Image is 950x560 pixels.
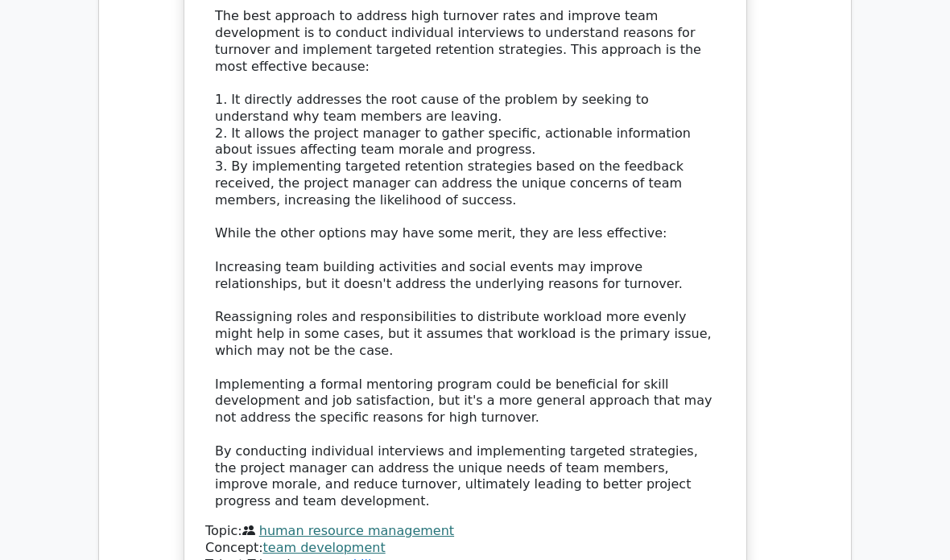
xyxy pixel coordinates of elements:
div: Topic: [205,524,725,541]
div: The best approach to address high turnover rates and improve team development is to conduct indiv... [215,9,716,511]
a: team development [263,541,386,556]
div: Concept: [205,541,725,558]
a: human resource management [259,524,454,539]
